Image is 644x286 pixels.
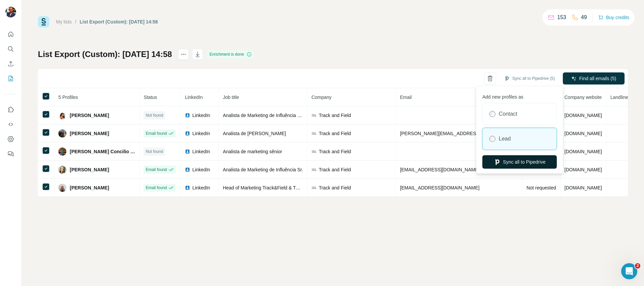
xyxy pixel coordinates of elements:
img: Avatar [5,7,16,17]
img: Avatar [58,111,66,119]
button: Buy credits [598,13,629,22]
span: LinkedIn [192,130,210,137]
span: LinkedIn [192,148,210,155]
button: Find all emails (5) [563,72,625,84]
img: company-logo [311,167,317,172]
h1: List Export (Custom): [DATE] 14:58 [38,49,172,60]
label: Contact [499,110,517,118]
span: [PERSON_NAME] [70,166,109,173]
span: LinkedIn [192,184,210,191]
div: List Export (Custom): [DATE] 14:58 [80,18,158,25]
p: 153 [557,13,566,21]
img: Avatar [58,129,66,137]
span: Analista de Marketing de Influência Sênior [223,113,311,118]
div: Enrichment is done [208,50,254,58]
span: LinkedIn [192,166,210,173]
p: Add new profiles as [482,91,557,100]
img: company-logo [311,131,317,136]
span: [DOMAIN_NAME] [565,113,602,118]
img: company-logo [311,149,317,154]
img: LinkedIn logo [185,149,190,154]
img: LinkedIn logo [185,113,190,118]
button: Sync all to Pipedrive [482,155,557,169]
span: LinkedIn [185,95,203,100]
span: Analista de marketing sênior [223,149,282,154]
button: Use Surfe on LinkedIn [5,104,16,116]
span: Status [144,95,157,100]
span: Landline [610,95,628,100]
button: My lists [5,72,16,84]
button: Use Surfe API [5,118,16,130]
span: Track and Field [319,184,351,191]
span: [EMAIL_ADDRESS][DOMAIN_NAME] [400,167,479,172]
iframe: Intercom live chat [621,263,637,279]
button: Sync all to Pipedrive (5) [499,73,559,83]
span: Find all emails (5) [579,75,616,82]
li: / [75,18,76,25]
span: Track and Field [319,166,351,173]
span: [DOMAIN_NAME] [565,131,602,136]
button: Dashboard [5,133,16,145]
span: [PERSON_NAME] [70,112,109,119]
span: Email [400,95,412,100]
span: Job title [223,95,239,100]
span: [PERSON_NAME] [70,184,109,191]
span: [DOMAIN_NAME] [565,185,602,190]
img: company-logo [311,185,317,190]
span: [PERSON_NAME][EMAIL_ADDRESS][DOMAIN_NAME] [400,131,518,136]
span: Company website [565,95,602,100]
span: [PERSON_NAME] Concilio Cesar [70,148,135,155]
span: 2 [635,263,640,269]
span: Analista de Marketing de Influência Sr. [223,167,303,172]
p: 49 [581,13,587,21]
span: Not found [146,112,163,118]
span: Track and Field [319,130,351,137]
button: Quick start [5,28,16,40]
span: [DOMAIN_NAME] [565,149,602,154]
span: Not found [146,149,163,155]
span: Head of Marketing Track&Field & T&FCo brands [223,185,323,190]
span: [EMAIL_ADDRESS][DOMAIN_NAME] [400,185,479,190]
span: Company [311,95,331,100]
span: Email found [146,167,167,173]
span: 5 Profiles [58,95,78,100]
a: My lists [56,19,72,24]
span: LinkedIn [192,112,210,119]
span: [PERSON_NAME] [70,130,109,137]
label: Lead [499,135,511,143]
button: actions [178,49,189,60]
img: LinkedIn logo [185,167,190,172]
span: Not requested [527,185,556,190]
img: LinkedIn logo [185,185,190,190]
button: Search [5,43,16,55]
span: Email found [146,185,167,191]
img: LinkedIn logo [185,131,190,136]
img: company-logo [311,113,317,118]
img: Avatar [58,148,66,156]
span: [DOMAIN_NAME] [565,167,602,172]
img: Avatar [58,184,66,192]
img: Avatar [58,166,66,174]
span: Track and Field [319,112,351,119]
span: Email found [146,130,167,136]
span: Analista de [PERSON_NAME] [223,131,286,136]
button: Feedback [5,148,16,160]
button: Enrich CSV [5,58,16,70]
img: Surfe Logo [38,16,49,27]
span: Track and Field [319,148,351,155]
